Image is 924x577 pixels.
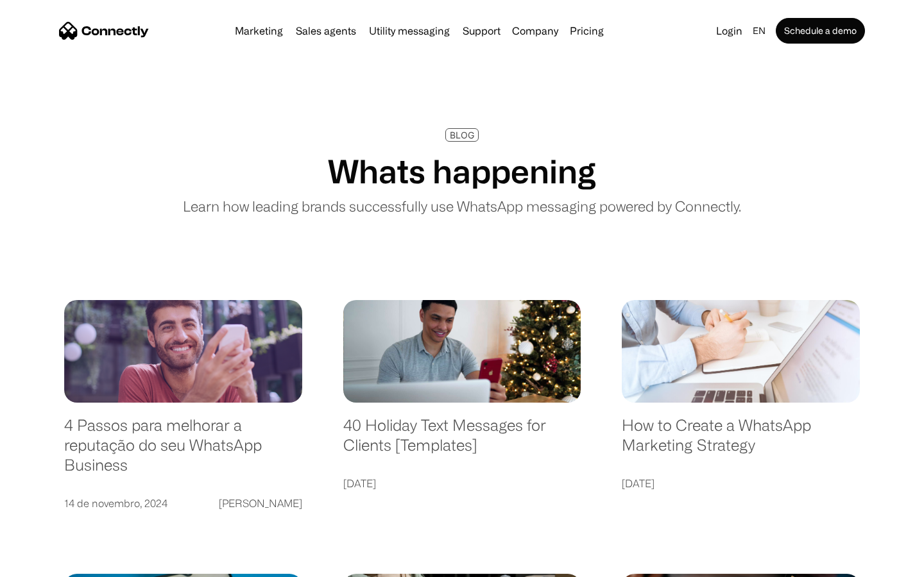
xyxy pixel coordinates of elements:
div: BLOG [450,130,474,140]
div: en [753,22,766,40]
a: Pricing [565,26,609,36]
a: 4 Passos para melhorar a reputação do seu WhatsApp Business [64,415,302,487]
p: Learn how leading brands successfully use WhatsApp messaging powered by Connectly. [183,196,741,217]
div: [DATE] [622,474,654,492]
a: Support [458,26,506,36]
div: [DATE] [343,474,376,492]
a: Marketing [230,26,288,36]
a: 40 Holiday Text Messages for Clients [Templates] [343,415,581,467]
a: How to Create a WhatsApp Marketing Strategy [622,415,860,467]
div: Company [512,22,558,40]
div: 14 de novembro, 2024 [64,494,167,512]
a: Login [711,22,748,40]
a: Sales agents [291,26,361,36]
div: [PERSON_NAME] [219,494,302,512]
ul: Language list [26,555,77,573]
aside: Language selected: English [13,555,77,573]
a: Schedule a demo [776,18,865,44]
h1: Whats happening [328,152,596,190]
a: Utility messaging [364,26,455,36]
